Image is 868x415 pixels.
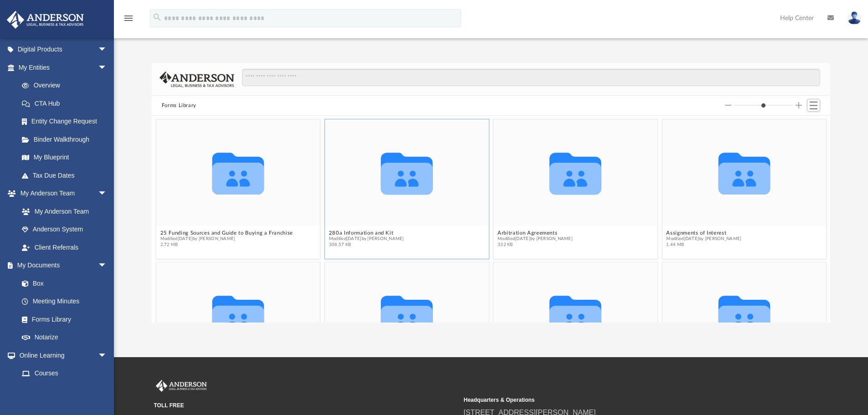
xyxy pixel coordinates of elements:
small: TOLL FREE [154,401,457,410]
img: User Pic [847,11,861,25]
a: My Entitiesarrow_drop_down [6,58,121,77]
span: 332 KB [498,242,573,248]
a: My Documentsarrow_drop_down [6,256,116,275]
a: Notarize [13,328,116,347]
button: Increase column size [796,102,802,108]
button: Forms Library [162,102,196,110]
button: Switch to List View [807,99,821,112]
a: Binder Walkthrough [13,130,121,149]
a: Tax Due Dates [13,166,121,184]
span: arrow_drop_down [98,346,116,365]
a: Video Training [13,382,112,400]
span: arrow_drop_down [98,41,116,59]
span: Modified [DATE] by [PERSON_NAME] [498,236,573,242]
input: Column size [734,102,793,108]
button: Assignments of Interest [666,230,741,236]
button: 280a Information and Kit [329,230,404,236]
a: My Blueprint [13,149,116,167]
img: Anderson Advisors Platinum Portal [4,11,87,29]
span: 308.57 KB [329,242,404,248]
a: Box [13,274,112,292]
a: Digital Productsarrow_drop_down [6,41,121,59]
button: Decrease column size [725,102,731,108]
span: 2.72 MB [160,242,293,248]
span: 1.44 MB [666,242,741,248]
button: Arbitration Agreements [498,230,573,236]
a: Entity Change Request [13,113,121,131]
img: Anderson Advisors Platinum Portal [154,380,209,392]
span: arrow_drop_down [98,184,116,203]
a: Anderson System [13,220,116,239]
div: grid [152,116,831,323]
a: Overview [13,77,121,95]
a: menu [123,17,134,24]
button: 25 Funding Sources and Guide to Buying a Franchise [160,230,293,236]
a: Forms Library [13,310,112,328]
a: Online Learningarrow_drop_down [6,346,116,364]
a: My Anderson Teamarrow_drop_down [6,184,116,203]
a: Meeting Minutes [13,292,116,311]
a: Client Referrals [13,238,116,256]
a: CTA Hub [13,94,121,113]
small: Headquarters & Operations [464,396,767,404]
a: Courses [13,364,116,383]
span: arrow_drop_down [98,58,116,77]
span: Modified [DATE] by [PERSON_NAME] [160,236,293,242]
span: arrow_drop_down [98,256,116,275]
a: My Anderson Team [13,202,112,220]
i: search [152,12,162,22]
span: Modified [DATE] by [PERSON_NAME] [329,236,404,242]
span: Modified [DATE] by [PERSON_NAME] [666,236,741,242]
i: menu [123,13,134,24]
input: Search files and folders [242,69,820,86]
